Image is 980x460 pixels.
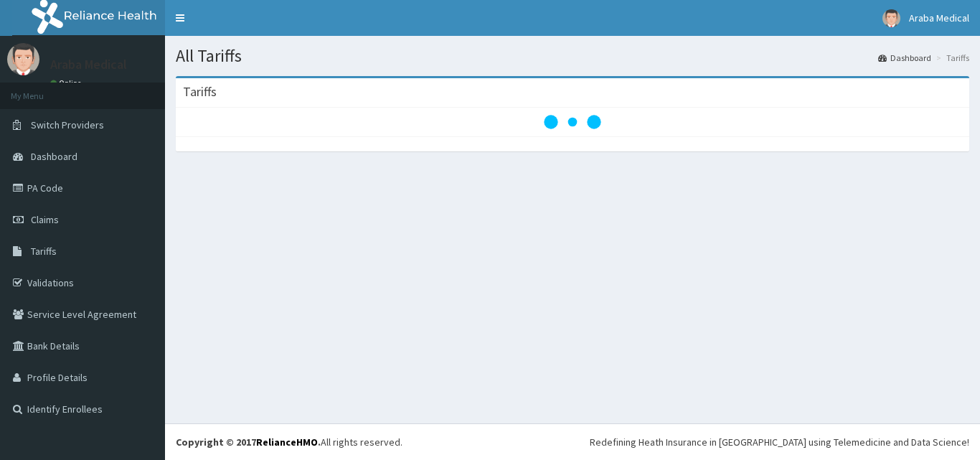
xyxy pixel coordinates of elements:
[256,436,318,449] a: RelianceHMO
[165,423,980,460] footer: All rights reserved.
[31,245,57,258] span: Tariffs
[50,58,127,71] p: Araba Medical
[909,11,969,24] span: Araba Medical
[31,118,104,131] span: Switch Providers
[183,85,217,98] h3: Tariffs
[7,43,39,75] img: User Image
[878,52,931,64] a: Dashboard
[590,435,969,449] div: Redefining Heath Insurance in [GEOGRAPHIC_DATA] using Telemedicine and Data Science!
[176,47,969,65] h1: All Tariffs
[544,93,601,151] svg: audio-loading
[882,9,900,27] img: User Image
[50,78,85,88] a: Online
[31,150,77,163] span: Dashboard
[933,52,969,64] li: Tariffs
[176,436,321,449] strong: Copyright © 2017 .
[31,213,59,226] span: Claims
